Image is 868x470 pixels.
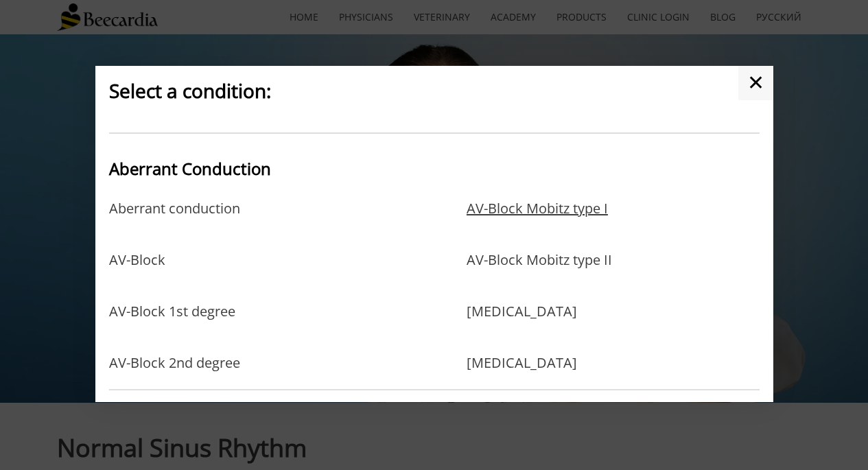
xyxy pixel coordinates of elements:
a: Aberrant conduction [109,200,240,245]
a: AV-Block 1st degree [109,303,235,348]
a: AV-Block Mobitz type I [467,200,608,245]
a: AV-Block Mobitz type II [467,252,612,296]
span: Aberrant Conduction [109,157,271,180]
a: AV-Block 2nd degree [109,355,240,371]
span: Select a condition: [109,78,271,104]
a: [MEDICAL_DATA] [467,355,577,371]
a: [MEDICAL_DATA] [467,303,577,348]
a: AV-Block [109,252,165,296]
a: ✕ [738,66,773,100]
